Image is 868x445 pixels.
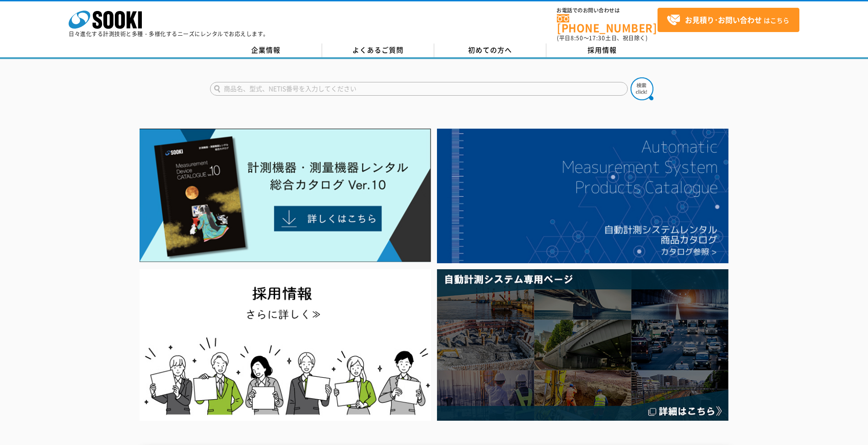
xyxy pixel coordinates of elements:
[571,34,583,42] span: 8:50
[140,269,431,421] img: SOOKI recruit
[546,43,658,57] a: 採用情報
[658,8,799,32] a: お見積り･お問い合わせはこちら
[210,82,628,96] input: 商品名、型式、NETIS番号を入力してください
[140,129,431,262] img: Catalog Ver10
[685,14,762,25] strong: お見積り･お問い合わせ
[434,43,546,57] a: 初めての方へ
[557,8,658,13] span: お電話でのお問い合わせは
[210,43,322,57] a: 企業情報
[557,34,647,42] span: (平日 ～ 土日、祝日除く)
[69,31,269,37] p: 日々進化する計測技術と多種・多様化するニーズにレンタルでお応えします。
[557,14,658,33] a: [PHONE_NUMBER]
[468,45,512,55] span: 初めての方へ
[437,269,728,421] img: 自動計測システム専用ページ
[667,13,789,27] span: はこちら
[322,43,434,57] a: よくあるご質問
[437,129,728,263] img: 自動計測システムカタログ
[631,77,653,100] img: btn_search.png
[589,34,605,42] span: 17:30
